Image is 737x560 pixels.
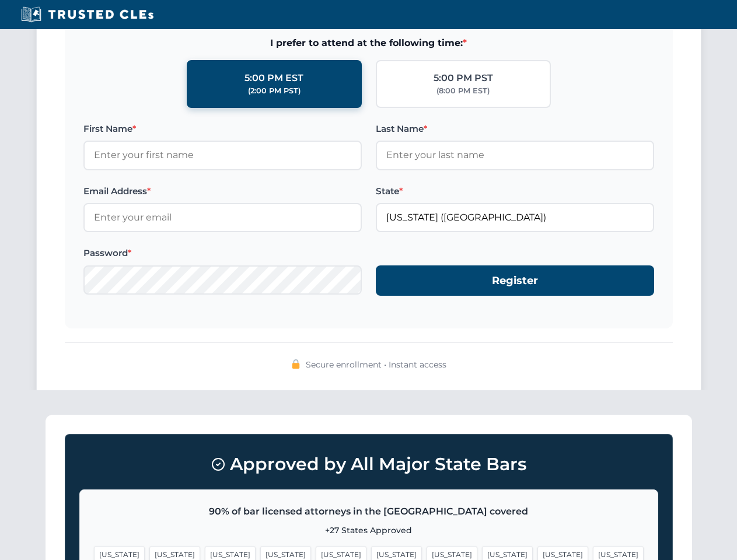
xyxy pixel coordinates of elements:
[436,85,490,97] div: (8:00 PM EST)
[434,71,493,86] div: 5:00 PM PST
[79,449,658,480] h3: Approved by All Major State Bars
[248,85,301,97] div: (2:00 PM PST)
[83,184,362,198] label: Email Address
[376,184,654,198] label: State
[376,122,654,136] label: Last Name
[83,36,654,51] span: I prefer to attend at the following time:
[306,358,446,371] span: Secure enrollment • Instant access
[94,524,644,537] p: +27 States Approved
[83,203,362,232] input: Enter your email
[376,203,654,232] input: Arizona (AZ)
[83,141,362,170] input: Enter your first name
[83,122,362,136] label: First Name
[94,504,644,519] p: 90% of bar licensed attorneys in the [GEOGRAPHIC_DATA] covered
[244,71,303,86] div: 5:00 PM EST
[291,359,301,369] img: 🔒
[376,265,654,296] button: Register
[376,141,654,170] input: Enter your last name
[18,6,157,23] img: Trusted CLEs
[83,246,362,260] label: Password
